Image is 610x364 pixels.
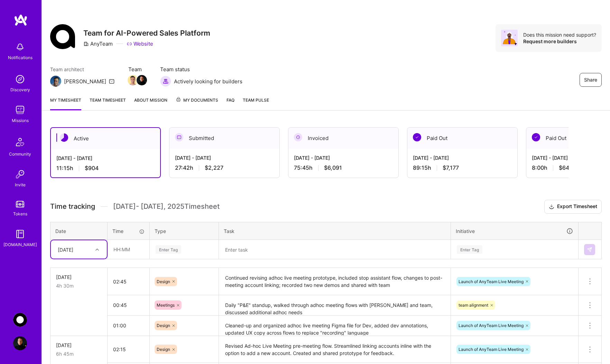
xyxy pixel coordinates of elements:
[413,164,512,171] div: 89:15 h
[501,30,518,46] img: Avatar
[175,133,183,141] img: Submitted
[108,272,149,291] input: HH:MM
[127,40,153,47] a: Website
[157,302,175,308] span: Meetings
[532,133,540,141] img: Paid Out
[12,134,28,150] img: Community
[459,279,524,284] span: Launch of AnyTeam Live Meeting
[243,96,269,110] a: Team Pulse
[56,342,102,349] div: [DATE]
[13,227,27,241] img: guide book
[134,96,167,110] a: About Mission
[10,86,30,93] div: Discovery
[584,76,597,83] span: Share
[108,316,149,335] input: HH:MM
[157,323,170,328] span: Design
[13,313,27,327] img: AnyTeam: Team for AI-Powered Sales Platform
[113,202,220,211] span: [DATE] - [DATE] , 2025 Timesheet
[50,202,95,211] span: Time tracking
[108,340,149,358] input: HH:MM
[175,154,274,161] div: [DATE] - [DATE]
[220,337,450,363] textarea: Revised Ad-hoc Live Meeting pre-meeting flow. Streamlined linking accounts inline with the option...
[559,164,573,171] span: $643
[457,244,482,255] div: Enter Tag
[137,74,146,86] a: Team Member Avatar
[13,72,27,86] img: discovery
[549,203,554,211] i: icon Download
[413,133,421,141] img: Paid Out
[219,222,451,240] th: Task
[56,282,102,289] div: 4h 30m
[12,117,29,124] div: Missions
[50,222,108,240] th: Date
[9,150,31,158] div: Community
[128,74,137,86] a: Team Member Avatar
[56,273,102,281] div: [DATE]
[109,78,114,84] i: icon Mail
[13,40,27,54] img: bell
[85,165,99,172] span: $904
[50,66,114,73] span: Team architect
[324,164,342,171] span: $6,091
[160,66,242,73] span: Team status
[220,296,450,315] textarea: Daily "P&E" standup, walked through adhoc meeting flows with [PERSON_NAME] and team, discussed ad...
[15,181,26,188] div: Invite
[90,96,126,110] a: Team timesheet
[51,128,160,149] div: Active
[523,31,596,38] div: Does this mission need support?
[56,350,102,357] div: 6h 45m
[14,14,28,26] img: logo
[294,154,393,161] div: [DATE] - [DATE]
[58,246,73,253] div: [DATE]
[13,103,27,117] img: teamwork
[459,347,524,352] span: Launch of AnyTeam Live Meeting
[174,78,242,85] span: Actively looking for builders
[175,164,274,171] div: 27:42 h
[108,240,149,259] input: HH:MM
[413,154,512,161] div: [DATE] - [DATE]
[220,316,450,335] textarea: Cleaned-up and organized adhoc live meeting Figma file for Dev, added dev annotations, updated UX...
[544,200,602,214] button: Export Timesheet
[456,227,573,235] div: Initiative
[523,38,596,45] div: Request more builders
[112,227,145,235] div: Time
[580,73,602,87] button: Share
[16,201,24,207] img: tokens
[294,133,302,141] img: Invoiced
[205,164,223,171] span: $2,227
[8,54,33,61] div: Notifications
[128,75,138,85] img: Team Member Avatar
[13,336,27,350] img: User Avatar
[95,248,99,251] i: icon Chevron
[243,97,269,103] span: Team Pulse
[459,323,524,328] span: Launch of AnyTeam Live Meeting
[50,96,81,110] a: My timesheet
[56,155,155,162] div: [DATE] - [DATE]
[176,96,218,110] a: My Documents
[220,269,450,295] textarea: Continued revising adhoc live meeting prototype, included stop assistant flow, changes to post-me...
[137,75,147,85] img: Team Member Avatar
[83,29,210,37] h3: Team for AI-Powered Sales Platform
[294,164,393,171] div: 75:45 h
[50,24,75,49] img: Company Logo
[83,40,113,47] div: AnyTeam
[3,241,37,248] div: [DOMAIN_NAME]
[13,167,27,181] img: Invite
[156,244,181,255] div: Enter Tag
[157,279,170,284] span: Design
[11,336,29,350] a: User Avatar
[150,222,219,240] th: Type
[407,128,517,149] div: Paid Out
[288,128,398,149] div: Invoiced
[64,78,106,85] div: [PERSON_NAME]
[459,302,488,308] span: team alignment
[169,128,279,149] div: Submitted
[108,296,149,314] input: HH:MM
[50,76,61,87] img: Team Architect
[227,96,234,110] a: FAQ
[56,165,155,172] div: 11:15 h
[443,164,459,171] span: $7,177
[13,210,27,217] div: Tokens
[160,76,171,87] img: Actively looking for builders
[176,96,218,104] span: My Documents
